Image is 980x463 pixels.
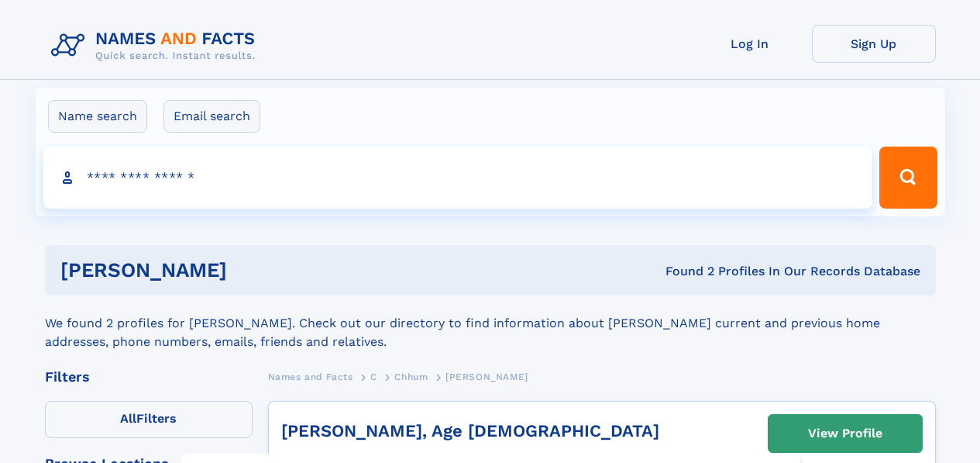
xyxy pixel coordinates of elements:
[45,25,268,67] img: Logo Names and Facts
[394,367,428,386] a: Chhum
[445,371,528,382] span: [PERSON_NAME]
[446,263,920,280] div: Found 2 Profiles In Our Records Database
[268,367,353,386] a: Names and Facts
[879,147,937,209] button: Search Button
[48,100,147,133] label: Name search
[45,370,253,384] div: Filters
[60,261,446,280] h1: [PERSON_NAME]
[45,295,936,351] div: We found 2 profiles for [PERSON_NAME]. Check out our directory to find information about [PERSON_...
[370,367,377,386] a: C
[120,411,136,426] span: All
[808,416,882,451] div: View Profile
[43,147,873,209] input: search input
[688,25,812,63] a: Log In
[281,421,659,441] a: [PERSON_NAME], Age [DEMOGRAPHIC_DATA]
[163,100,260,133] label: Email search
[394,371,428,382] span: Chhum
[769,415,922,452] a: View Profile
[812,25,936,63] a: Sign Up
[370,371,377,382] span: C
[45,401,253,438] label: Filters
